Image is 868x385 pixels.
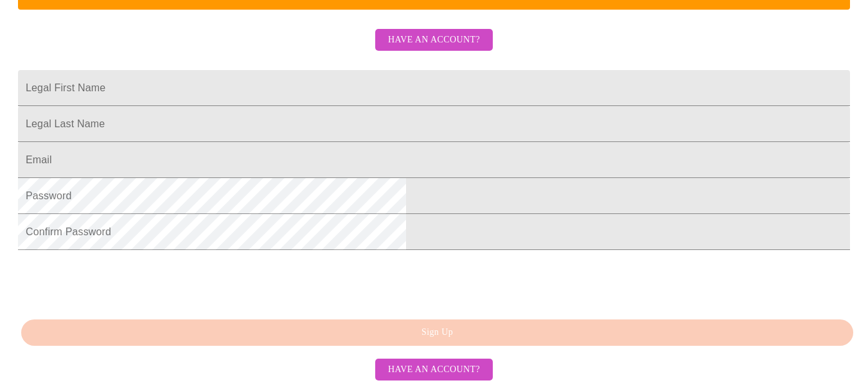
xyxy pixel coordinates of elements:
span: Have an account? [388,32,480,48]
a: Have an account? [372,363,496,374]
span: Have an account? [388,362,480,378]
button: Have an account? [375,29,493,51]
button: Have an account? [375,359,493,381]
iframe: reCAPTCHA [18,256,213,307]
a: Have an account? [372,43,496,54]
